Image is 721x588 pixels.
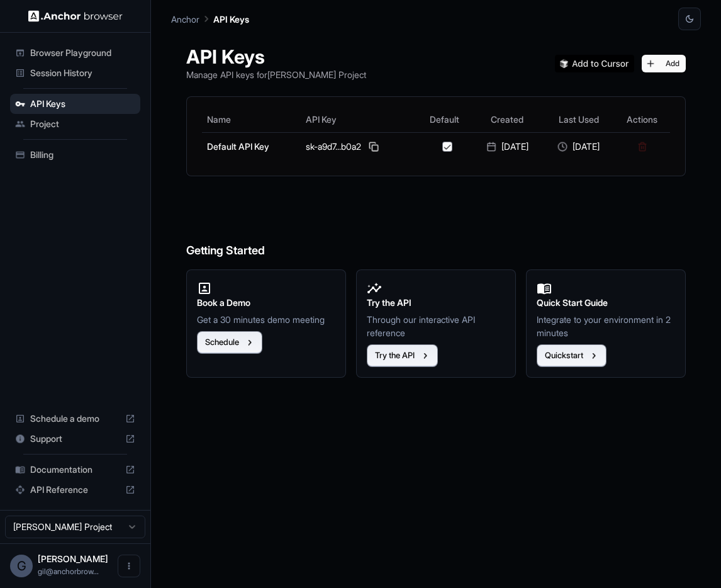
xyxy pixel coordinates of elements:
[171,12,249,26] nav: breadcrumb
[10,145,140,165] div: Billing
[28,10,123,22] img: Anchor Logo
[477,140,538,153] div: [DATE]
[642,55,686,72] button: Add
[38,567,99,576] span: gil@anchorbrowser.io
[367,313,505,339] p: Through our interactive API reference
[30,433,120,445] span: Support
[10,429,140,449] div: Support
[555,55,634,72] img: Add anchorbrowser MCP server to Cursor
[30,483,120,496] span: API Reference
[213,13,249,26] p: API Keys
[301,107,418,132] th: API Key
[10,555,33,577] div: G
[537,313,675,339] p: Integrate to your environment in 2 minutes
[10,114,140,134] div: Project
[366,139,381,154] button: Copy API key
[38,553,108,564] span: Gil Dankner
[202,107,301,132] th: Name
[10,43,140,63] div: Browser Playground
[30,412,120,425] span: Schedule a demo
[10,94,140,114] div: API Keys
[10,63,140,83] div: Session History
[306,139,413,154] div: sk-a9d7...b0a2
[30,149,135,161] span: Billing
[186,68,366,81] p: Manage API keys for [PERSON_NAME] Project
[548,140,609,153] div: [DATE]
[30,463,120,476] span: Documentation
[10,409,140,429] div: Schedule a demo
[171,13,199,26] p: Anchor
[472,107,543,132] th: Created
[367,296,505,310] h2: Try the API
[197,296,335,310] h2: Book a Demo
[10,460,140,480] div: Documentation
[367,344,438,367] button: Try the API
[30,118,135,130] span: Project
[202,132,301,161] td: Default API Key
[186,191,686,260] h6: Getting Started
[418,107,472,132] th: Default
[30,67,135,79] span: Session History
[30,47,135,59] span: Browser Playground
[118,555,140,577] button: Open menu
[197,313,335,326] p: Get a 30 minutes demo meeting
[537,344,606,367] button: Quickstart
[614,107,670,132] th: Actions
[537,296,675,310] h2: Quick Start Guide
[186,45,366,68] h1: API Keys
[30,98,135,110] span: API Keys
[543,107,614,132] th: Last Used
[197,331,262,354] button: Schedule
[10,480,140,500] div: API Reference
